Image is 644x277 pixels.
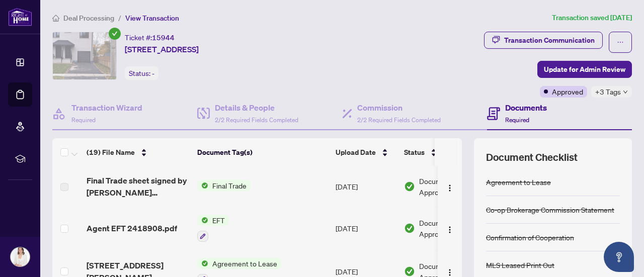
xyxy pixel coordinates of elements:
button: Logo [442,178,458,195]
span: EFT [208,215,229,226]
span: Final Trade sheet signed by [PERSON_NAME] 2418908.pdf [87,174,189,199]
button: Update for Admin Review [537,61,632,78]
span: Document Approved [419,217,481,239]
span: ellipsis [617,39,624,46]
span: down [623,89,628,95]
span: home [52,15,59,22]
h4: Transaction Wizard [71,102,142,114]
img: IMG-S10411665_1.jpg [53,32,116,79]
h4: Commission [357,102,441,114]
span: Status [404,147,425,158]
span: Document Checklist [486,150,578,164]
span: (19) File Name [87,147,135,158]
span: [STREET_ADDRESS] [125,43,199,55]
article: Transaction saved [DATE] [552,12,632,24]
button: Status IconEFT [197,215,229,242]
img: Document Status [404,181,415,192]
span: Upload Date [336,147,376,158]
span: 2/2 Required Fields Completed [215,116,298,124]
span: 15944 [152,33,175,42]
td: [DATE] [332,166,400,207]
img: logo [8,8,32,26]
button: Logo [442,220,458,236]
img: Logo [446,184,454,192]
img: Status Icon [197,180,208,191]
span: Required [505,116,529,124]
div: Ticket #: [125,32,175,43]
div: Agreement to Lease [486,176,551,188]
span: Deal Processing [63,14,114,23]
h4: Documents [505,102,547,114]
div: MLS Leased Print Out [486,259,554,270]
span: Update for Admin Review [544,61,625,77]
div: Status: [125,66,158,80]
span: Agreement to Lease [208,258,281,269]
span: check-circle [109,28,121,40]
img: Logo [446,226,454,234]
button: Status IconFinal Trade [197,180,251,191]
div: Co-op Brokerage Commission Statement [486,204,614,215]
img: Status Icon [197,258,208,269]
th: Document Tag(s) [193,138,332,166]
button: Open asap [604,242,634,272]
li: / [118,12,121,24]
span: - [152,69,154,78]
img: Document Status [404,266,415,277]
th: Upload Date [332,138,400,166]
img: Profile Icon [11,247,30,266]
span: View Transaction [125,14,179,23]
td: [DATE] [332,207,400,250]
img: Document Status [404,223,415,234]
img: Logo [446,268,454,276]
th: Status [400,138,486,166]
span: +3 Tags [595,86,621,98]
th: (19) File Name [83,138,193,166]
span: 2/2 Required Fields Completed [357,116,441,124]
span: Document Approved [419,175,481,198]
span: Agent EFT 2418908.pdf [87,222,177,234]
h4: Details & People [215,102,298,114]
div: Transaction Communication [504,32,595,48]
div: Confirmation of Cooperation [486,232,574,243]
span: Required [71,116,96,124]
span: Approved [552,86,583,97]
img: Status Icon [197,215,208,226]
button: Transaction Communication [484,32,603,49]
span: Final Trade [208,180,251,191]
